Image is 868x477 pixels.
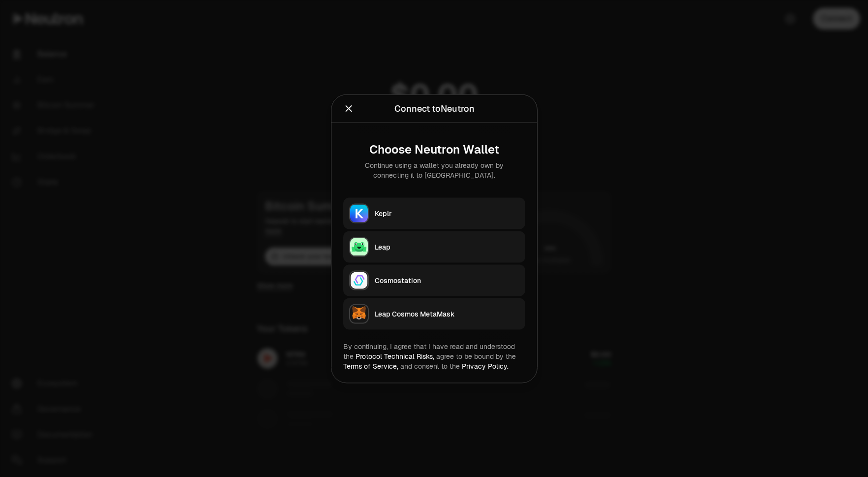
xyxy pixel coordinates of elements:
img: Cosmostation [350,271,368,289]
div: Keplr [375,208,519,218]
div: Leap [375,242,519,252]
a: Protocol Technical Risks, [356,351,434,360]
button: CosmostationCosmostation [343,264,525,296]
div: Cosmostation [375,275,519,285]
button: LeapLeap [343,231,525,262]
a: Privacy Policy. [462,361,509,370]
button: Close [343,101,354,115]
div: Connect to Neutron [394,101,474,115]
img: Leap Cosmos MetaMask [350,305,368,322]
div: Continue using a wallet you already own by connecting it to [GEOGRAPHIC_DATA]. [351,160,517,180]
a: Terms of Service, [343,361,398,370]
button: KeplrKeplr [343,197,525,229]
div: Leap Cosmos MetaMask [375,309,519,318]
div: By continuing, I agree that I have read and understood the agree to be bound by the and consent t... [343,341,525,371]
button: Leap Cosmos MetaMaskLeap Cosmos MetaMask [343,298,525,329]
div: Choose Neutron Wallet [351,142,517,156]
img: Leap [350,238,368,255]
img: Keplr [350,204,368,222]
